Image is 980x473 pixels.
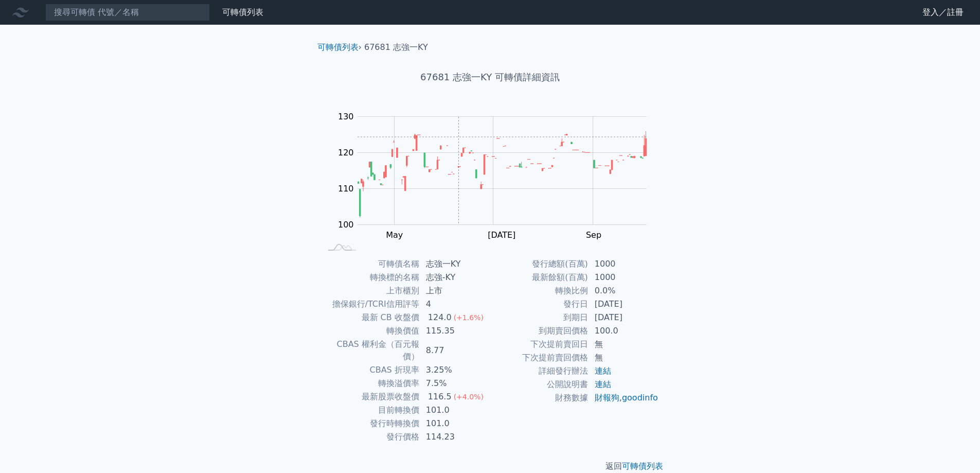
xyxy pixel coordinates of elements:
a: 可轉債列表 [317,42,359,52]
td: , [589,391,659,405]
p: 返回 [309,460,671,472]
tspan: 110 [338,184,354,194]
a: 可轉債列表 [622,461,663,471]
tspan: 120 [338,148,354,157]
span: (+4.0%) [454,393,484,401]
td: 到期賣回價格 [490,324,589,338]
tspan: 130 [338,112,354,121]
td: 財務數據 [490,391,589,405]
td: 115.35 [420,324,490,338]
td: 志強一KY [420,257,490,271]
td: 1000 [589,257,659,271]
td: [DATE] [589,311,659,324]
div: 124.0 [426,311,454,324]
td: 發行總額(百萬) [490,257,589,271]
td: 目前轉換價 [322,404,420,417]
tspan: May [386,230,403,240]
td: 轉換溢價率 [322,377,420,390]
td: 擔保銀行/TCRI信用評等 [322,297,420,311]
td: 詳細發行辦法 [490,364,589,378]
a: goodinfo [622,393,658,402]
tspan: Sep [586,230,601,240]
td: CBAS 折現率 [322,363,420,377]
input: 搜尋可轉債 代號／名稱 [45,4,210,21]
td: 可轉債名稱 [322,257,420,271]
td: 發行日 [490,297,589,311]
td: 最新 CB 收盤價 [322,311,420,324]
div: 116.5 [426,391,454,403]
a: 登入／註冊 [914,4,972,21]
li: 67681 志強一KY [364,41,428,54]
td: 志強-KY [420,271,490,284]
td: 發行時轉換價 [322,417,420,430]
td: CBAS 權利金（百元報價） [322,338,420,363]
g: Chart [333,112,662,240]
td: 無 [589,338,659,351]
td: 8.77 [420,338,490,363]
td: 最新餘額(百萬) [490,271,589,284]
td: 114.23 [420,430,490,444]
td: 轉換價值 [322,324,420,338]
td: 上市 [420,284,490,297]
td: [DATE] [589,297,659,311]
tspan: [DATE] [488,230,515,240]
td: 公開說明書 [490,378,589,391]
a: 可轉債列表 [222,7,263,17]
td: 101.0 [420,404,490,417]
td: 100.0 [589,324,659,338]
td: 下次提前賣回價格 [490,351,589,364]
td: 發行價格 [322,430,420,444]
td: 4 [420,297,490,311]
td: 轉換標的名稱 [322,271,420,284]
td: 轉換比例 [490,284,589,297]
h1: 67681 志強一KY 可轉債詳細資訊 [309,70,671,84]
td: 無 [589,351,659,364]
a: 連結 [595,366,611,376]
td: 最新股票收盤價 [322,390,420,404]
td: 101.0 [420,417,490,430]
td: 下次提前賣回日 [490,338,589,351]
td: 到期日 [490,311,589,324]
td: 0.0% [589,284,659,297]
a: 連結 [595,379,611,389]
span: (+1.6%) [454,313,484,322]
td: 上市櫃別 [322,284,420,297]
td: 7.5% [420,377,490,390]
td: 3.25% [420,363,490,377]
td: 1000 [589,271,659,284]
a: 財報狗 [595,393,619,402]
li: › [317,41,362,54]
tspan: 100 [338,220,354,230]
